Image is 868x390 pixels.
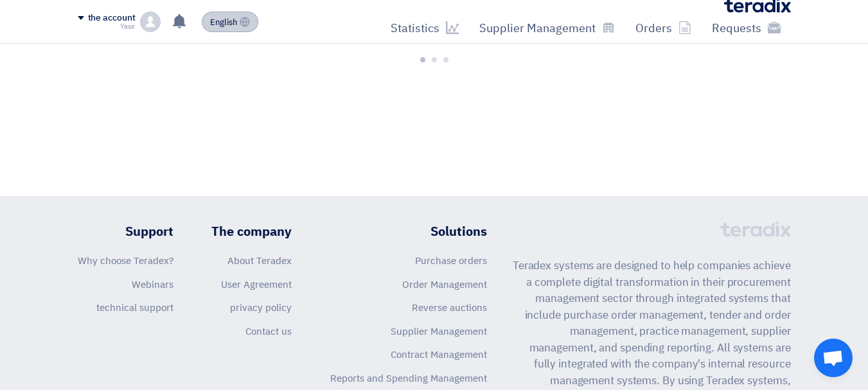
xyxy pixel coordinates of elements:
[210,16,237,28] font: English
[702,13,791,43] a: Requests
[96,301,173,315] a: technical support
[415,254,487,268] a: Purchase orders
[330,371,487,386] a: Reports and Spending Management
[479,19,596,37] font: Supplier Management
[120,21,136,32] font: Yasir
[202,12,258,32] button: English
[391,324,487,339] a: Supplier Management
[227,254,292,268] a: About Teradex
[814,339,853,377] div: Open chat
[125,222,173,241] font: Support
[211,222,292,241] font: The company
[391,19,439,37] font: Statistics
[625,13,702,43] a: Orders
[221,278,292,292] a: User Agreement
[380,13,469,43] a: Statistics
[78,254,173,268] a: Why choose Teradex?
[391,348,487,362] a: Contract Management
[402,278,487,292] a: Order Management
[469,13,625,43] a: Supplier Management
[430,222,487,241] font: Solutions
[230,301,292,315] a: privacy policy
[712,19,761,37] font: Requests
[245,324,292,339] a: Contact us
[635,19,672,37] font: Orders
[132,278,173,292] a: Webinars
[140,12,161,32] img: profile_test.png
[412,301,487,315] a: Reverse auctions
[88,11,136,24] font: the account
